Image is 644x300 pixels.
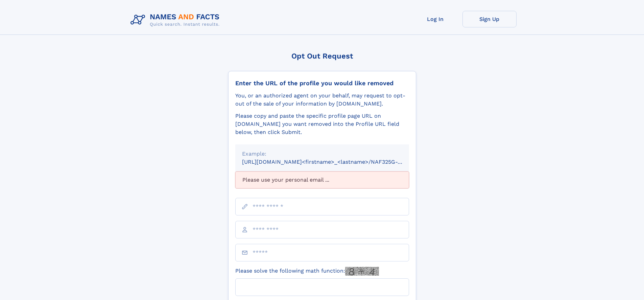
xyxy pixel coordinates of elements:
a: Sign Up [462,11,517,27]
div: Opt Out Request [228,52,416,60]
a: Log In [408,11,462,27]
img: Logo Names and Facts [128,11,225,29]
div: Example: [242,150,402,158]
small: [URL][DOMAIN_NAME]<firstname>_<lastname>/NAF325G-xxxxxxxx [242,159,422,165]
div: Enter the URL of the profile you would like removed [235,79,409,87]
div: Please copy and paste the specific profile page URL on [DOMAIN_NAME] you want removed into the Pr... [235,112,409,136]
label: Please solve the following math function: [235,267,379,276]
div: You, or an authorized agent on your behalf, may request to opt-out of the sale of your informatio... [235,92,409,108]
div: Please use your personal email ... [235,171,409,188]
